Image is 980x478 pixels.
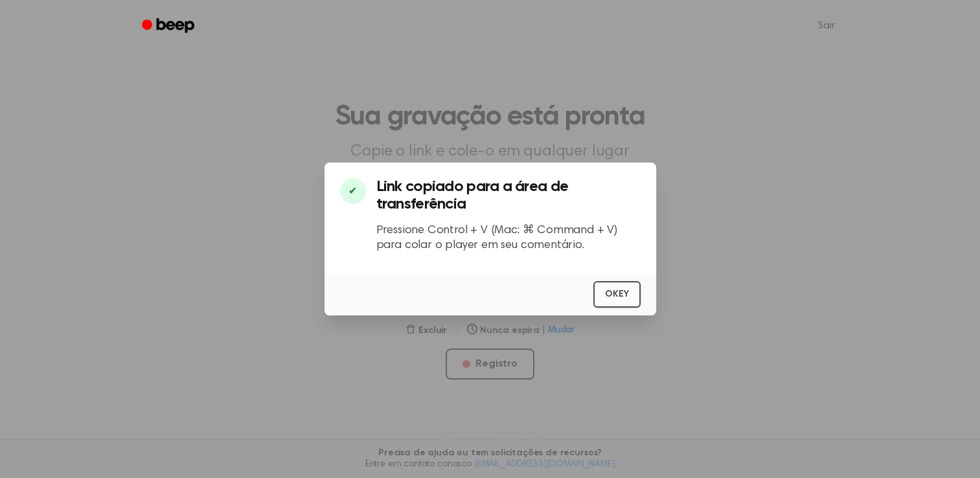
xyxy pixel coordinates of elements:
h3: Link copiado para a área de transferência [376,178,641,213]
button: OKEY [593,281,640,308]
p: Pressione Control + V (Mac: ⌘ Command + V) para colar o player em seu comentário. [376,223,641,253]
a: Sair [805,10,847,41]
div: ✔ [340,178,366,204]
a: Sinal [133,14,206,39]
